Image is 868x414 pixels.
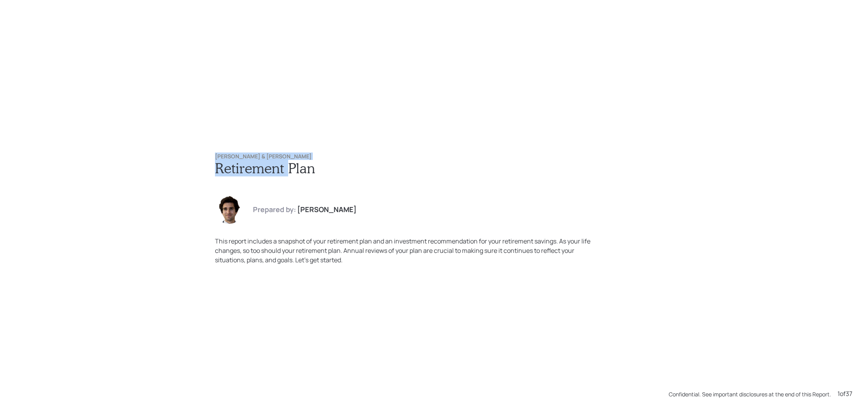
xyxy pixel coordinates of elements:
div: 1 of 37 [837,389,852,398]
h4: [PERSON_NAME] [297,205,357,214]
img: harrison-schaefer-headshot-2.png [215,196,243,224]
h1: Retirement Plan [215,160,653,176]
div: Confidential. See important disclosures at the end of this Report. [669,390,831,398]
div: This report includes a snapshot of your retirement plan and an investment recommendation for your... [215,236,603,265]
h4: Prepared by: [253,205,296,214]
h6: [PERSON_NAME] & [PERSON_NAME] [215,153,653,160]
